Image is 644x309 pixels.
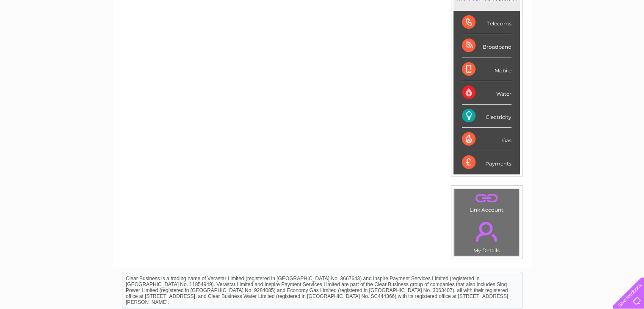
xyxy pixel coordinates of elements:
a: Blog [570,36,583,42]
div: Broadband [462,34,511,58]
a: Log out [616,36,636,42]
a: Telecoms [540,36,565,42]
img: logo.png [22,22,66,48]
a: Contact [588,36,608,42]
a: Energy [516,36,535,42]
a: Water [495,36,511,42]
a: . [456,217,517,246]
div: Telecoms [462,11,511,34]
div: Clear Business is a trading name of Verastar Limited (registered in [GEOGRAPHIC_DATA] No. 3667643... [122,5,522,41]
div: Gas [462,128,511,151]
div: Mobile [462,58,511,81]
td: My Details [454,215,520,256]
div: Water [462,81,511,105]
div: Payments [462,151,511,174]
a: 0333 014 3131 [484,4,543,15]
td: Link Account [454,188,520,215]
div: Electricity [462,105,511,128]
a: . [456,191,517,206]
